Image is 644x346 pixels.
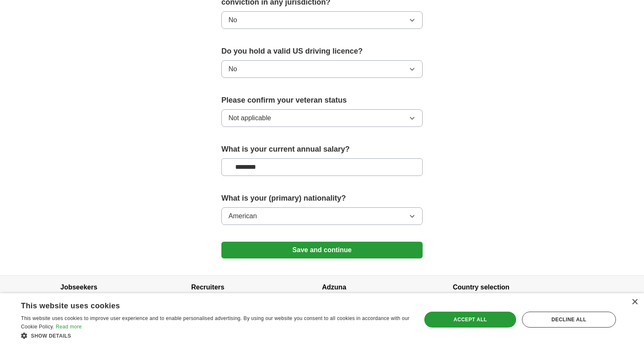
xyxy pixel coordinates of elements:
[56,324,82,330] a: Read more, opens a new window
[21,298,389,311] div: This website uses cookies
[229,64,237,74] span: No
[221,60,423,78] button: No
[631,299,638,305] div: Close
[221,46,423,57] label: Do you hold a valid US driving licence?
[229,211,257,221] span: American
[221,193,423,204] label: What is your (primary) nationality?
[21,331,410,340] div: Show details
[221,144,423,155] label: What is your current annual salary?
[424,312,516,328] div: Accept all
[221,109,423,127] button: Not applicable
[31,333,71,339] span: Show details
[229,113,271,123] span: Not applicable
[221,95,423,106] label: Please confirm your veteran status
[221,242,423,258] button: Save and continue
[221,207,423,225] button: American
[229,15,237,25] span: No
[221,11,423,29] button: No
[522,312,616,328] div: Decline all
[453,276,584,299] h4: Country selection
[21,315,410,330] span: This website uses cookies to improve user experience and to enable personalised advertising. By u...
